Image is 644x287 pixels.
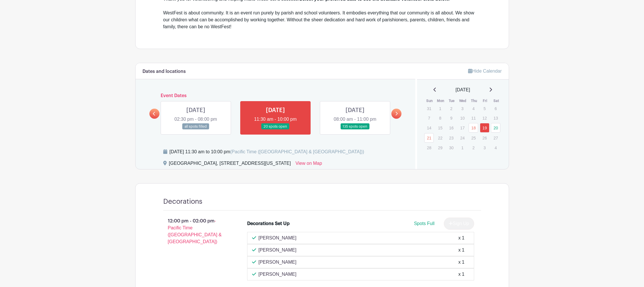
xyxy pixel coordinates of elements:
[480,104,489,113] p: 5
[170,148,364,155] div: [DATE] 11:30 am to 10:00 pm
[480,98,491,104] th: Fri
[458,271,464,278] div: x 1
[458,123,467,132] p: 17
[469,104,478,113] p: 4
[295,160,322,169] a: View on Map
[446,123,456,132] p: 16
[435,98,446,104] th: Mon
[446,114,456,122] p: 9
[469,123,478,133] a: 18
[258,271,296,278] p: [PERSON_NAME]
[435,104,445,113] p: 1
[491,104,500,113] p: 6
[230,149,364,154] span: (Pacific Time ([GEOGRAPHIC_DATA] & [GEOGRAPHIC_DATA]))
[468,69,502,73] a: Hide Calendar
[458,247,464,254] div: x 1
[435,133,445,142] p: 22
[469,133,478,142] p: 25
[456,86,470,93] span: [DATE]
[142,69,186,74] h6: Dates and locations
[424,133,434,143] a: 21
[163,10,481,30] div: WestFest is about community. It is an event run purely by parish and school volunteers. It embodi...
[435,114,445,122] p: 8
[258,259,296,266] p: [PERSON_NAME]
[424,123,434,132] p: 14
[414,221,434,226] span: Spots Full
[491,123,500,133] a: 20
[491,114,500,122] p: 13
[458,235,464,241] div: x 1
[154,215,238,248] p: 12:00 pm - 02:00 pm
[458,259,464,266] div: x 1
[169,160,291,169] div: [GEOGRAPHIC_DATA], [STREET_ADDRESS][US_STATE]
[424,143,434,152] p: 28
[446,143,456,152] p: 30
[480,114,489,122] p: 12
[159,93,392,99] h6: Event Dates
[446,98,457,104] th: Tue
[457,98,469,104] th: Wed
[258,235,296,241] p: [PERSON_NAME]
[480,143,489,152] p: 3
[491,143,500,152] p: 4
[468,98,480,104] th: Thu
[458,133,467,142] p: 24
[163,197,202,206] h4: Decorations
[458,114,467,122] p: 10
[424,98,435,104] th: Sun
[491,98,502,104] th: Sat
[458,104,467,113] p: 3
[446,104,456,113] p: 2
[247,220,290,227] div: Decorations Set Up
[424,114,434,122] p: 7
[480,133,489,142] p: 26
[435,143,445,152] p: 29
[424,104,434,113] p: 31
[258,247,296,254] p: [PERSON_NAME]
[491,133,500,142] p: 27
[458,143,467,152] p: 1
[480,123,489,133] a: 19
[435,123,445,132] p: 15
[469,114,478,122] p: 11
[446,133,456,142] p: 23
[469,143,478,152] p: 2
